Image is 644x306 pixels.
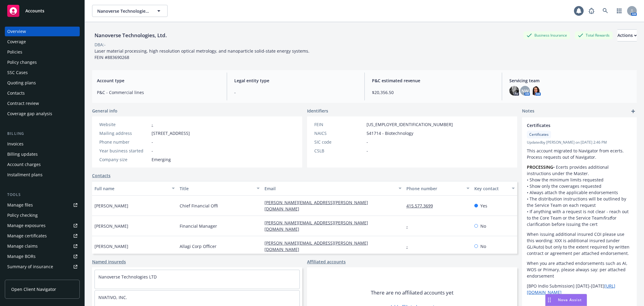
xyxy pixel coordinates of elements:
[480,243,486,249] span: No
[92,5,168,17] button: Nanoverse Technologies, Ltd.
[474,185,508,192] div: Key contact
[152,122,153,127] a: -
[92,31,169,39] div: Nanoverse Technologies, Ltd.
[7,160,41,169] div: Account charges
[97,8,149,14] span: Nanoverse Technologies, Ltd.
[7,99,39,108] div: Contract review
[234,89,357,96] span: -
[99,139,149,145] div: Phone number
[372,89,495,96] span: $20,356.50
[522,108,534,115] span: Notes
[5,78,80,88] a: Quoting plans
[99,148,149,154] div: Year business started
[92,259,126,265] a: Named insureds
[262,181,404,196] button: Email
[95,41,106,48] div: DBA: -
[7,68,28,77] div: SSC Cases
[95,203,128,209] span: [PERSON_NAME]
[5,131,80,137] div: Billing
[527,231,632,256] p: When issuing additional insured COI please use this wording: XXX is additional insured (under GL/...
[5,139,80,149] a: Invoices
[7,252,36,261] div: Manage BORs
[5,221,80,230] span: Manage exposures
[5,160,80,169] a: Account charges
[7,200,33,210] div: Manage files
[95,48,309,60] span: Laser material processing, high resolution optical metrology, and nanoparticle solid-state energy...
[95,243,128,249] span: [PERSON_NAME]
[509,86,519,96] img: photo
[7,57,37,67] div: Policy changes
[5,200,80,210] a: Manage files
[529,132,549,137] span: Certificates
[480,203,487,209] span: Yes
[180,185,253,192] div: Title
[527,140,632,145] span: Updated by [PERSON_NAME] on [DATE] 2:46 PM
[98,274,157,280] a: Nanoverse Technologies LTD
[5,99,80,108] a: Contract review
[404,181,472,196] button: Phone number
[92,172,111,179] a: Contacts
[509,77,632,84] span: Servicing team
[7,149,38,159] div: Billing updates
[264,200,368,212] a: [PERSON_NAME][EMAIL_ADDRESS][PERSON_NAME][DOMAIN_NAME]
[531,86,541,96] img: photo
[11,286,56,292] span: Open Client Navigator
[372,77,495,84] span: P&C estimated revenue
[92,108,117,114] span: General info
[5,262,80,272] a: Summary of insurance
[472,181,517,196] button: Key contact
[152,139,153,145] span: -
[480,223,486,229] span: No
[5,37,80,47] a: Coverage
[527,164,632,227] p: • Ecerts provides additional instructions under the Master. • Show the minimum limits requested •...
[7,241,38,251] div: Manage claims
[546,294,553,306] div: Drag to move
[524,31,570,39] div: Business Insurance
[5,68,80,77] a: SSC Cases
[630,108,637,115] a: add
[180,243,216,249] span: Allagi Corp Officer
[180,223,217,229] span: Financial Manager
[5,231,80,241] a: Manage certificates
[7,47,22,57] div: Policies
[527,283,632,295] p: [BPO Indio Submission] [DATE]-[DATE]
[371,289,453,296] span: There are no affiliated accounts yet
[617,30,637,41] div: Actions
[522,117,637,300] div: CertificatesCertificatesUpdatedby [PERSON_NAME] on [DATE] 2:46 PMThis account migrated to Navigat...
[603,215,611,221] em: first
[527,148,632,160] p: This account migrated to Navigator from ecerts. Process requests out of Navigator.
[97,89,219,96] span: P&C - Commercial lines
[152,148,153,154] span: -
[92,181,177,196] button: Full name
[7,139,24,149] div: Invoices
[5,210,80,220] a: Policy checking
[7,170,43,180] div: Installment plans
[5,170,80,180] a: Installment plans
[367,148,368,154] span: -
[5,27,80,36] a: Overview
[5,2,80,19] a: Accounts
[264,185,395,192] div: Email
[314,148,364,154] div: CSLB
[5,241,80,251] a: Manage claims
[7,37,26,47] div: Coverage
[613,5,625,17] a: Switch app
[95,185,168,192] div: Full name
[558,297,582,302] span: Nova Assist
[99,121,149,128] div: Website
[95,223,128,229] span: [PERSON_NAME]
[99,156,149,163] div: Company size
[234,77,357,84] span: Legal entity type
[5,88,80,98] a: Contacts
[98,295,127,300] a: NVATIVO, INC.
[521,88,529,94] span: NW
[527,122,616,129] span: Certificates
[177,181,262,196] button: Title
[307,108,328,114] span: Identifiers
[307,259,346,265] a: Affiliated accounts
[527,164,553,170] strong: PROCESSING
[367,139,368,145] span: -
[314,139,364,145] div: SIC code
[7,221,46,230] div: Manage exposures
[406,223,413,229] a: -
